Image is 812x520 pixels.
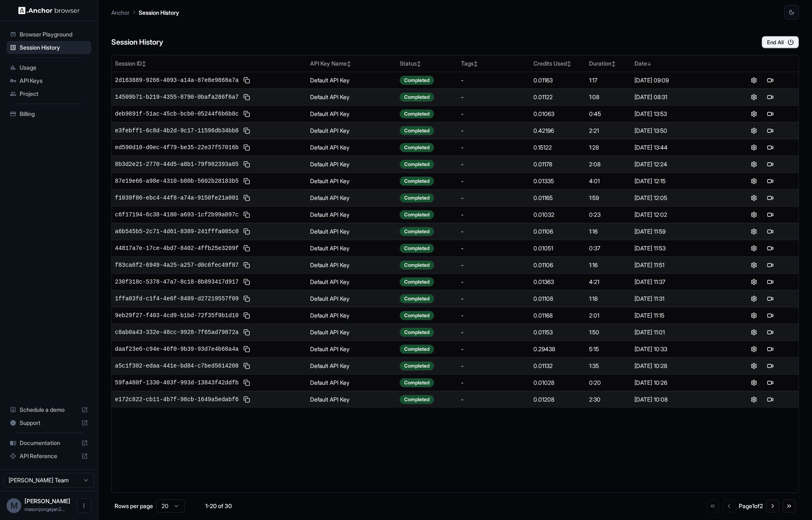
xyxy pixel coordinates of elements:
[647,61,651,67] span: ↓
[400,311,434,320] div: Completed
[589,244,628,252] div: 0:37
[533,211,583,219] div: 0.01032
[533,362,583,370] div: 0.01132
[307,173,396,189] td: Default API Key
[461,362,527,370] div: -
[461,395,527,404] div: -
[589,328,628,336] div: 1:50
[400,177,434,186] div: Completed
[589,345,628,353] div: 5:15
[634,295,723,303] div: [DATE] 11:31
[400,395,434,404] div: Completed
[400,193,434,202] div: Completed
[400,210,434,219] div: Completed
[307,273,396,290] td: Default API Key
[307,357,396,374] td: Default API Key
[589,93,628,101] div: 1:08
[7,28,91,41] div: Browser Playground
[400,328,434,337] div: Completed
[589,194,628,202] div: 1:59
[7,416,91,429] div: Support
[20,439,78,447] span: Documentation
[634,362,723,370] div: [DATE] 10:28
[533,127,583,135] div: 0.42196
[307,139,396,156] td: Default API Key
[347,61,351,67] span: ↕
[589,177,628,185] div: 4:01
[612,61,616,67] span: ↕
[20,30,88,39] span: Browser Playground
[461,244,527,252] div: -
[461,76,527,84] div: -
[115,177,238,185] span: 87e19e66-a98e-4310-b80b-5602b28183b5
[461,110,527,118] div: -
[115,110,238,118] span: deb9891f-51ac-45cb-bcb0-05244f6b6b8c
[634,311,723,320] div: [DATE] 11:15
[533,194,583,202] div: 0.01165
[400,277,434,286] div: Completed
[307,189,396,206] td: Default API Key
[20,90,88,98] span: Project
[76,498,91,513] button: Open menu
[634,110,723,118] div: [DATE] 13:53
[461,143,527,152] div: -
[589,59,628,68] div: Duration
[307,324,396,341] td: Default API Key
[634,345,723,353] div: [DATE] 10:33
[461,379,527,387] div: -
[7,436,91,450] div: Documentation
[461,93,527,101] div: -
[461,328,527,336] div: -
[533,261,583,269] div: 0.01106
[533,345,583,353] div: 0.29438
[634,244,723,252] div: [DATE] 11:53
[589,311,628,320] div: 2:01
[634,177,723,185] div: [DATE] 12:15
[634,160,723,168] div: [DATE] 12:24
[115,295,238,303] span: 1ffa03fd-c1f4-4e6f-8489-d27219557f09
[307,223,396,240] td: Default API Key
[307,257,396,273] td: Default API Key
[634,59,723,68] div: Date
[400,93,434,102] div: Completed
[18,7,80,14] img: Anchor Logo
[25,506,65,512] span: masonjongejan2601@gmail.com
[589,227,628,236] div: 1:16
[400,59,454,68] div: Status
[634,261,723,269] div: [DATE] 11:51
[589,160,628,168] div: 2:08
[307,89,396,105] td: Default API Key
[20,452,78,460] span: API Reference
[115,345,238,353] span: daaf23e6-c94e-46f0-9b39-93d7e4b68a4a
[589,143,628,152] div: 1:28
[634,76,723,84] div: [DATE] 09:09
[115,244,238,252] span: 44817a7e-17ce-4bd7-8402-4ffb25e3209f
[400,345,434,354] div: Completed
[589,127,628,135] div: 2:21
[533,177,583,185] div: 0.01335
[115,194,238,202] span: f1039f86-ebc4-44f8-a74a-9150fe21a001
[307,122,396,139] td: Default API Key
[7,450,91,463] div: API Reference
[20,64,88,72] span: Usage
[533,93,583,101] div: 0.01122
[198,502,239,510] div: 1-20 of 30
[400,294,434,303] div: Completed
[139,8,179,17] p: Session History
[400,143,434,152] div: Completed
[634,211,723,219] div: [DATE] 12:02
[115,362,238,370] span: a5c1f302-edaa-441e-bd84-c7bed5614208
[7,41,91,54] div: Session History
[307,72,396,89] td: Default API Key
[533,110,583,118] div: 0.01063
[400,109,434,118] div: Completed
[461,345,527,353] div: -
[589,278,628,286] div: 4:21
[634,194,723,202] div: [DATE] 12:05
[461,261,527,269] div: -
[533,244,583,252] div: 0.01051
[307,105,396,122] td: Default API Key
[400,361,434,370] div: Completed
[533,76,583,84] div: 0.01163
[533,311,583,320] div: 0.01168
